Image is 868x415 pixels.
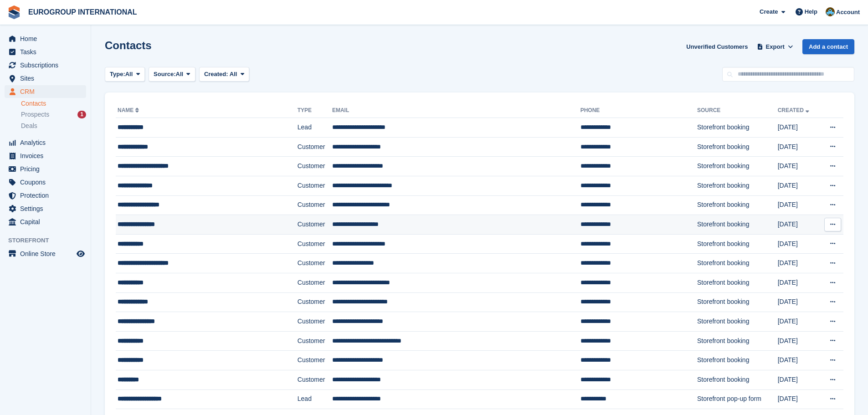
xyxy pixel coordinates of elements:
[149,67,195,82] button: Source: All
[118,107,141,113] a: Name
[5,59,86,72] a: menu
[5,136,86,149] a: menu
[20,59,75,72] span: Subscriptions
[20,72,75,85] span: Sites
[697,215,778,235] td: Storefront booking
[778,107,811,113] a: Created
[25,5,141,20] a: EUROGROUP INTERNATIONAL
[778,215,820,235] td: [DATE]
[176,70,184,79] span: All
[298,195,332,215] td: Customer
[298,351,332,370] td: Customer
[105,39,152,51] h1: Contacts
[697,137,778,157] td: Storefront booking
[5,32,86,45] a: menu
[230,71,237,77] span: All
[298,331,332,351] td: Customer
[298,370,332,389] td: Customer
[697,331,778,351] td: Storefront booking
[778,254,820,273] td: [DATE]
[20,189,75,202] span: Protection
[755,39,795,54] button: Export
[105,67,145,82] button: Type: All
[778,118,820,138] td: [DATE]
[8,236,91,245] span: Storefront
[778,234,820,254] td: [DATE]
[836,8,860,17] span: Account
[21,110,49,119] span: Prospects
[580,103,697,118] th: Phone
[697,312,778,332] td: Storefront booking
[697,370,778,389] td: Storefront booking
[5,202,86,215] a: menu
[298,157,332,176] td: Customer
[20,136,75,149] span: Analytics
[778,176,820,195] td: [DATE]
[778,157,820,176] td: [DATE]
[826,7,835,16] img: Jo Pinkney
[805,7,817,16] span: Help
[5,149,86,162] a: menu
[21,122,37,130] span: Deals
[697,157,778,176] td: Storefront booking
[20,247,75,260] span: Online Store
[110,70,125,79] span: Type:
[683,39,751,54] a: Unverified Customers
[298,254,332,273] td: Customer
[778,312,820,332] td: [DATE]
[5,215,86,228] a: menu
[778,331,820,351] td: [DATE]
[697,254,778,273] td: Storefront booking
[125,70,133,79] span: All
[697,195,778,215] td: Storefront booking
[20,215,75,228] span: Capital
[77,111,86,118] div: 1
[697,273,778,292] td: Storefront booking
[204,71,228,77] span: Created:
[298,312,332,332] td: Customer
[802,39,854,54] a: Add a contact
[332,103,580,118] th: Email
[7,5,21,19] img: stora-icon-8386f47178a22dfd0bd8f6a31ec36ba5ce8667c1dd55bd0f319d3a0aa187defe.svg
[5,247,86,260] a: menu
[5,46,86,58] a: menu
[20,149,75,162] span: Invoices
[760,7,778,16] span: Create
[298,389,332,409] td: Lead
[778,273,820,292] td: [DATE]
[20,46,75,58] span: Tasks
[5,72,86,85] a: menu
[21,110,86,119] a: Prospects 1
[21,121,86,131] a: Deals
[298,273,332,292] td: Customer
[697,176,778,195] td: Storefront booking
[21,99,86,108] a: Contacts
[5,85,86,98] a: menu
[20,176,75,189] span: Coupons
[298,176,332,195] td: Customer
[298,234,332,254] td: Customer
[697,389,778,409] td: Storefront pop-up form
[778,370,820,389] td: [DATE]
[778,195,820,215] td: [DATE]
[778,137,820,157] td: [DATE]
[697,292,778,312] td: Storefront booking
[697,351,778,370] td: Storefront booking
[20,163,75,175] span: Pricing
[298,215,332,235] td: Customer
[778,389,820,409] td: [DATE]
[75,248,86,259] a: Preview store
[5,176,86,189] a: menu
[778,351,820,370] td: [DATE]
[20,202,75,215] span: Settings
[697,234,778,254] td: Storefront booking
[778,292,820,312] td: [DATE]
[298,292,332,312] td: Customer
[20,32,75,45] span: Home
[697,103,778,118] th: Source
[298,103,332,118] th: Type
[766,42,785,51] span: Export
[697,118,778,138] td: Storefront booking
[5,163,86,175] a: menu
[154,70,175,79] span: Source:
